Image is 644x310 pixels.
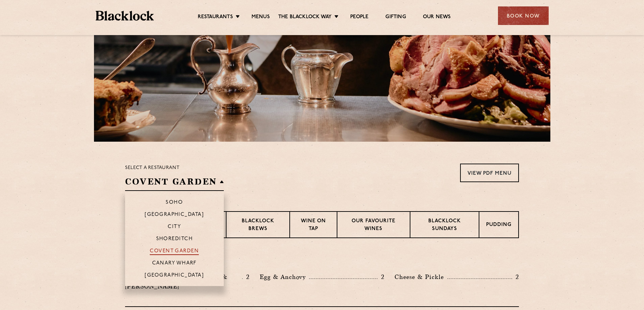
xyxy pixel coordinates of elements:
[423,14,451,21] a: Our News
[125,176,224,191] h2: Covent Garden
[125,255,519,264] h3: Pre Chop Bites
[417,218,472,233] p: Blacklock Sundays
[96,11,154,21] img: BL_Textured_Logo-footer-cropped.svg
[150,248,199,255] p: Covent Garden
[145,273,204,279] p: [GEOGRAPHIC_DATA]
[198,14,233,21] a: Restaurants
[243,273,249,281] p: 2
[252,14,270,21] a: Menus
[350,14,368,21] a: People
[498,6,549,25] div: Book Now
[297,218,330,233] p: Wine on Tap
[395,272,447,282] p: Cheese & Pickle
[278,14,332,21] a: The Blacklock Way
[512,273,519,281] p: 2
[156,236,193,243] p: Shoreditch
[233,218,283,233] p: Blacklock Brews
[460,164,519,182] a: View PDF Menu
[260,272,309,282] p: Egg & Anchovy
[385,14,406,21] a: Gifting
[168,224,181,231] p: City
[145,212,204,219] p: [GEOGRAPHIC_DATA]
[125,164,224,172] p: Select a restaurant
[486,221,511,230] p: Pudding
[378,273,384,281] p: 2
[152,260,197,267] p: Canary Wharf
[166,200,183,206] p: Soho
[344,218,403,233] p: Our favourite wines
